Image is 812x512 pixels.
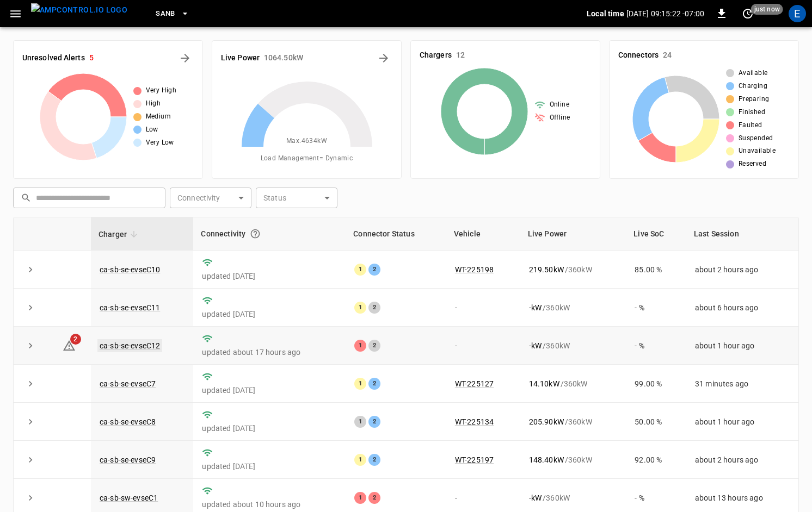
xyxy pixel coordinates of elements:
[202,271,337,282] p: updated [DATE]
[63,341,76,349] a: 2
[686,441,798,479] td: about 2 hours ago
[202,461,337,472] p: updated [DATE]
[686,251,798,289] td: about 2 hours ago
[100,265,160,274] a: ca-sb-se-evseC10
[520,217,626,251] th: Live Power
[368,264,380,276] div: 2
[99,228,141,241] span: Charger
[529,340,618,351] div: / 360 kW
[751,4,783,15] span: just now
[221,52,260,64] h6: Live Power
[626,289,686,327] td: - %
[354,454,366,466] div: 1
[156,8,175,20] span: SanB
[587,8,624,19] p: Local time
[245,224,265,243] button: Connection between the charger and our software.
[22,490,39,506] button: expand row
[368,416,380,428] div: 2
[455,265,494,274] a: WT-225198
[686,289,798,327] td: about 6 hours ago
[739,68,768,79] span: Available
[618,49,659,61] h6: Connectors
[202,309,337,320] p: updated [DATE]
[354,492,366,504] div: 1
[529,492,542,503] p: - kW
[446,217,520,251] th: Vehicle
[146,111,171,122] span: Medium
[739,107,765,118] span: Finished
[151,3,194,24] button: SanB
[739,5,756,22] button: set refresh interval
[686,365,798,403] td: 31 minutes ago
[456,49,465,61] h6: 12
[529,454,564,465] p: 148.40 kW
[202,499,337,510] p: updated about 10 hours ago
[89,52,94,64] h6: 5
[346,217,446,251] th: Connector Status
[529,416,564,427] p: 205.90 kW
[354,378,366,390] div: 1
[686,403,798,441] td: about 1 hour ago
[368,340,380,352] div: 2
[529,302,542,313] p: - kW
[70,334,81,345] span: 2
[739,159,766,170] span: Reserved
[202,423,337,434] p: updated [DATE]
[686,327,798,365] td: about 1 hour ago
[22,376,39,392] button: expand row
[31,3,127,17] img: ampcontrol.io logo
[739,120,762,131] span: Faulted
[201,224,338,243] div: Connectivity
[146,98,161,109] span: High
[176,49,194,67] button: All Alerts
[22,261,39,278] button: expand row
[446,327,520,365] td: -
[97,339,162,352] a: ca-sb-se-evseC12
[146,138,174,148] span: Very Low
[354,264,366,276] div: 1
[264,52,303,64] h6: 1064.50 kW
[550,99,569,110] span: Online
[354,340,366,352] div: 1
[529,454,618,465] div: / 360 kW
[100,455,156,464] a: ca-sb-se-evseC9
[354,302,366,314] div: 1
[626,217,686,251] th: Live SoC
[261,153,353,164] span: Load Management = Dynamic
[626,403,686,441] td: 50.00 %
[550,113,570,123] span: Offline
[146,85,177,96] span: Very High
[368,302,380,314] div: 2
[626,327,686,365] td: - %
[626,365,686,403] td: 99.00 %
[22,452,39,468] button: expand row
[529,492,618,503] div: / 360 kW
[368,492,380,504] div: 2
[626,441,686,479] td: 92.00 %
[420,49,452,61] h6: Chargers
[529,264,618,275] div: / 360 kW
[100,494,158,502] a: ca-sb-sw-evseC1
[529,302,618,313] div: / 360 kW
[529,264,564,275] p: 219.50 kW
[529,340,542,351] p: - kW
[529,378,618,389] div: / 360 kW
[286,136,327,147] span: Max. 4634 kW
[529,416,618,427] div: / 360 kW
[100,417,156,426] a: ca-sb-se-evseC8
[368,454,380,466] div: 2
[739,94,770,105] span: Preparing
[455,379,494,388] a: WT-225127
[354,416,366,428] div: 1
[368,378,380,390] div: 2
[739,81,767,92] span: Charging
[146,124,158,135] span: Low
[22,299,39,316] button: expand row
[375,49,392,67] button: Energy Overview
[789,5,806,22] div: profile-icon
[446,289,520,327] td: -
[22,52,85,64] h6: Unresolved Alerts
[626,251,686,289] td: 85.00 %
[455,455,494,464] a: WT-225197
[202,347,337,358] p: updated about 17 hours ago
